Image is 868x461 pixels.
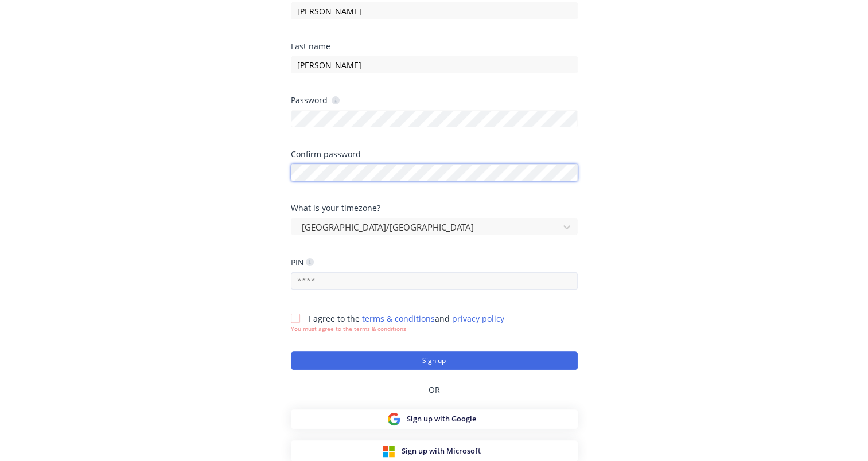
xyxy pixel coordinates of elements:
span: Sign up with Google [407,413,476,424]
button: Sign up with Google [291,409,578,429]
div: Confirm password [291,150,578,158]
div: You must agree to the terms & conditions [291,325,504,333]
span: Sign up with Microsoft [402,446,481,456]
button: Sign up [291,351,578,370]
a: terms & conditions [362,313,435,324]
a: privacy policy [452,313,504,324]
div: PIN [291,257,314,268]
span: I agree to the and [309,313,504,324]
div: OR [291,370,578,409]
div: Last name [291,42,578,50]
div: What is your timezone? [291,204,578,212]
div: Password [291,95,340,106]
